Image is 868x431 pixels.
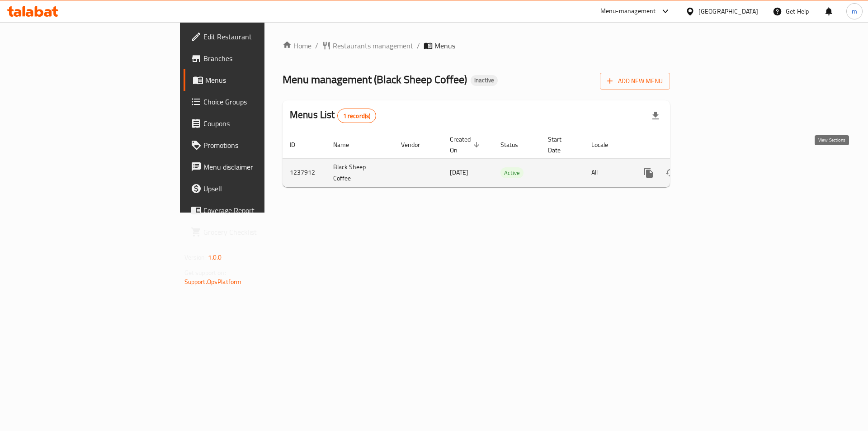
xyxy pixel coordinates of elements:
[283,69,467,90] span: Menu management ( Black Sheep Coffee )
[205,75,318,85] span: Menus
[333,40,413,51] span: Restaurants management
[600,73,670,90] button: Add New Menu
[322,40,413,51] a: Restaurants management
[184,276,242,288] a: Support.OpsPlatform
[290,139,307,150] span: ID
[203,161,318,172] span: Menu disclaimer
[333,139,361,150] span: Name
[434,40,455,51] span: Menus
[184,91,325,113] a: Choice Groups
[645,105,666,127] div: Export file
[184,221,325,243] a: Grocery Checklist
[548,134,573,156] span: Start Date
[203,183,318,194] span: Upsell
[607,76,663,87] span: Add New Menu
[184,267,226,279] span: Get support on:
[698,6,758,16] div: [GEOGRAPHIC_DATA]
[290,108,376,123] h2: Menus List
[184,199,325,221] a: Coverage Report
[600,6,656,17] div: Menu-management
[203,31,318,42] span: Edit Restaurant
[338,112,376,120] span: 1 record(s)
[471,76,498,84] span: Inactive
[401,139,432,150] span: Vendor
[638,162,660,184] button: more
[852,6,857,16] span: m
[450,134,482,156] span: Created On
[631,131,732,159] th: Actions
[541,158,584,187] td: -
[471,75,498,86] div: Inactive
[184,134,325,156] a: Promotions
[184,47,325,69] a: Branches
[203,118,318,129] span: Coupons
[208,251,222,263] span: 1.0.0
[184,26,325,47] a: Edit Restaurant
[283,40,670,51] nav: breadcrumb
[417,40,420,51] li: /
[203,205,318,216] span: Coverage Report
[184,178,325,199] a: Upsell
[203,227,318,237] span: Grocery Checklist
[283,131,732,187] table: enhanced table
[584,158,631,187] td: All
[203,140,318,151] span: Promotions
[203,53,318,64] span: Branches
[184,113,325,134] a: Coupons
[184,251,207,263] span: Version:
[184,156,325,178] a: Menu disclaimer
[500,139,530,150] span: Status
[591,139,620,150] span: Locale
[337,109,377,123] div: Total records count
[326,158,394,187] td: Black Sheep Coffee
[500,167,524,178] div: Active
[184,69,325,91] a: Menus
[450,166,468,178] span: [DATE]
[203,96,318,107] span: Choice Groups
[500,168,524,178] span: Active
